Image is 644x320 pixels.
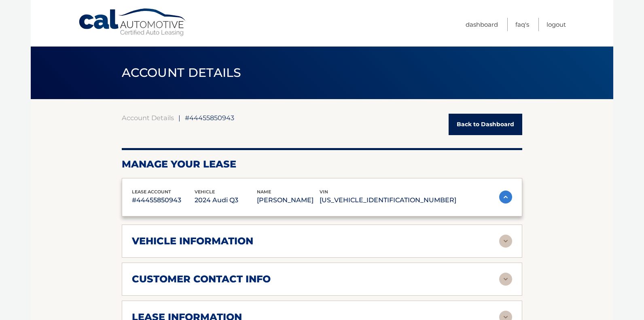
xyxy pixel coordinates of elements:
span: #44455850943 [185,114,234,122]
span: | [178,114,180,122]
img: accordion-rest.svg [499,235,512,248]
h2: Manage Your Lease [122,158,522,170]
a: Back to Dashboard [449,114,522,135]
p: 2024 Audi Q3 [195,195,257,206]
p: [US_VEHICLE_IDENTIFICATION_NUMBER] [320,195,456,206]
h2: vehicle information [132,235,253,247]
img: accordion-rest.svg [499,273,512,286]
a: FAQ's [515,18,529,31]
img: accordion-active.svg [499,191,512,203]
a: Account Details [122,114,174,122]
a: Cal Automotive [78,8,187,37]
span: lease account [132,189,171,195]
p: [PERSON_NAME] [257,195,320,206]
a: Logout [547,18,566,31]
a: Dashboard [466,18,498,31]
span: name [257,189,271,195]
h2: customer contact info [132,273,271,285]
span: vehicle [195,189,215,195]
span: vin [320,189,328,195]
p: #44455850943 [132,195,195,206]
span: ACCOUNT DETAILS [122,65,241,80]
